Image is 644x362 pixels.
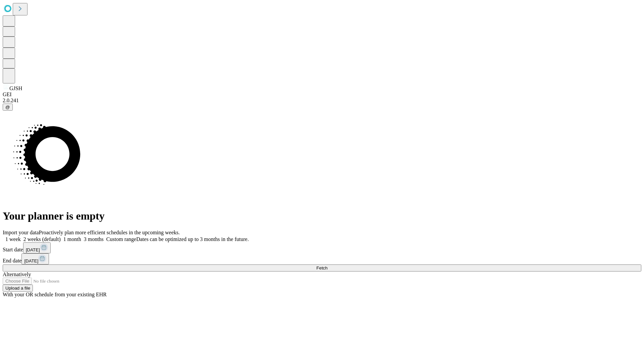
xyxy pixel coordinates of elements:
div: End date [3,253,641,264]
span: 1 month [63,236,81,242]
span: 3 months [84,236,104,242]
span: [DATE] [24,258,38,263]
span: Import your data [3,230,39,235]
div: 2.0.241 [3,98,641,104]
button: @ [3,104,13,111]
button: Upload a file [3,285,33,292]
span: GJSH [9,85,22,91]
h1: Your planner is empty [3,210,641,222]
span: Dates can be optimized up to 3 months in the future. [136,236,249,242]
span: Proactively plan more efficient schedules in the upcoming weeks. [39,230,180,235]
span: @ [5,105,10,110]
span: 2 weeks (default) [23,236,61,242]
span: Custom range [106,236,136,242]
button: [DATE] [21,253,49,264]
button: Fetch [3,264,641,271]
button: [DATE] [23,242,51,253]
span: [DATE] [26,247,40,252]
div: Start date [3,242,641,253]
span: Fetch [316,265,327,270]
span: Alternatively [3,271,31,277]
div: GEI [3,92,641,98]
span: With your OR schedule from your existing EHR [3,292,107,297]
span: 1 week [5,236,21,242]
